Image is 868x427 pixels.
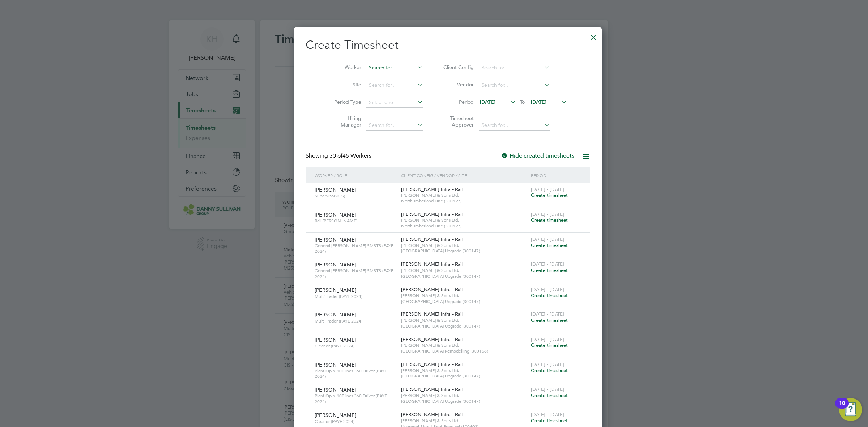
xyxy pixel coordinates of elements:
[401,323,527,329] span: [GEOGRAPHIC_DATA] Upgrade (300147)
[401,411,463,418] span: [PERSON_NAME] Infra - Rail
[531,236,564,242] span: [DATE] - [DATE]
[315,261,356,268] span: [PERSON_NAME]
[401,286,463,293] span: [PERSON_NAME] Infra - Rail
[315,268,396,279] span: General [PERSON_NAME] SMSTS (PAYE 2024)
[315,243,396,254] span: General [PERSON_NAME] SMSTS (PAYE 2024)
[401,361,463,367] span: [PERSON_NAME] Infra - Rail
[531,267,568,273] span: Create timesheet
[315,362,356,368] span: [PERSON_NAME]
[401,368,527,373] span: [PERSON_NAME] & Sons Ltd.
[401,348,527,354] span: [GEOGRAPHIC_DATA] Remodelling (300156)
[329,99,361,105] label: Period Type
[480,99,495,105] span: [DATE]
[366,120,423,131] input: Search for...
[315,412,356,418] span: [PERSON_NAME]
[441,99,474,105] label: Period
[401,261,463,267] span: [PERSON_NAME] Infra - Rail
[501,152,574,159] label: Hide created timesheets
[315,419,396,424] span: Cleaner (PAYE 2024)
[315,212,356,218] span: [PERSON_NAME]
[401,211,463,217] span: [PERSON_NAME] Infra - Rail
[531,311,564,317] span: [DATE] - [DATE]
[401,393,527,398] span: [PERSON_NAME] & Sons Ltd.
[531,317,568,323] span: Create timesheet
[401,317,527,323] span: [PERSON_NAME] & Sons Ltd.
[306,152,373,160] div: Showing
[315,187,356,193] span: [PERSON_NAME]
[531,217,568,223] span: Create timesheet
[366,80,423,90] input: Search for...
[401,192,527,198] span: [PERSON_NAME] & Sons Ltd.
[401,198,527,204] span: Northumberland Line (300127)
[531,336,564,342] span: [DATE] - [DATE]
[401,186,463,192] span: [PERSON_NAME] Infra - Rail
[315,294,396,299] span: Multi Trader (PAYE 2024)
[401,273,527,279] span: [GEOGRAPHIC_DATA] Upgrade (300147)
[531,261,564,267] span: [DATE] - [DATE]
[315,368,396,379] span: Plant Op > 10T incs 360 Driver (PAYE 2024)
[401,223,527,229] span: Northumberland Line (300127)
[315,318,396,324] span: Multi Trader (PAYE 2024)
[531,186,564,192] span: [DATE] - [DATE]
[839,398,862,421] button: Open Resource Center, 10 new notifications
[479,80,550,90] input: Search for...
[531,392,568,398] span: Create timesheet
[315,387,356,393] span: [PERSON_NAME]
[531,211,564,217] span: [DATE] - [DATE]
[531,386,564,392] span: [DATE] - [DATE]
[315,287,356,293] span: [PERSON_NAME]
[315,343,396,349] span: Cleaner (PAYE 2024)
[531,99,546,105] span: [DATE]
[399,167,529,184] div: Client Config / Vendor / Site
[313,167,399,184] div: Worker / Role
[401,418,527,424] span: [PERSON_NAME] & Sons Ltd.
[531,367,568,373] span: Create timesheet
[479,63,550,73] input: Search for...
[531,361,564,367] span: [DATE] - [DATE]
[315,193,396,199] span: Supervisor (CIS)
[315,393,396,404] span: Plant Op > 10T incs 360 Driver (PAYE 2024)
[479,120,550,131] input: Search for...
[531,192,568,198] span: Create timesheet
[315,236,356,243] span: [PERSON_NAME]
[529,167,583,184] div: Period
[401,386,463,392] span: [PERSON_NAME] Infra - Rail
[441,81,474,88] label: Vendor
[401,311,463,317] span: [PERSON_NAME] Infra - Rail
[329,115,361,128] label: Hiring Manager
[366,63,423,73] input: Search for...
[441,64,474,71] label: Client Config
[401,217,527,223] span: [PERSON_NAME] & Sons Ltd.
[401,268,527,273] span: [PERSON_NAME] & Sons Ltd.
[401,342,527,348] span: [PERSON_NAME] & Sons Ltd.
[315,218,396,224] span: Rail [PERSON_NAME]
[315,337,356,343] span: [PERSON_NAME]
[531,411,564,418] span: [DATE] - [DATE]
[329,81,361,88] label: Site
[329,64,361,71] label: Worker
[401,293,527,299] span: [PERSON_NAME] & Sons Ltd.
[401,336,463,342] span: [PERSON_NAME] Infra - Rail
[306,38,590,53] h2: Create Timesheet
[401,398,527,404] span: [GEOGRAPHIC_DATA] Upgrade (300147)
[441,115,474,128] label: Timesheet Approver
[531,342,568,348] span: Create timesheet
[531,293,568,299] span: Create timesheet
[401,248,527,254] span: [GEOGRAPHIC_DATA] Upgrade (300147)
[329,152,371,159] span: 45 Workers
[401,373,527,379] span: [GEOGRAPHIC_DATA] Upgrade (300147)
[531,286,564,293] span: [DATE] - [DATE]
[401,299,527,304] span: [GEOGRAPHIC_DATA] Upgrade (300147)
[401,236,463,242] span: [PERSON_NAME] Infra - Rail
[366,98,423,108] input: Select one
[839,403,845,413] div: 10
[329,152,342,159] span: 30 of
[518,97,527,107] span: To
[531,242,568,248] span: Create timesheet
[315,311,356,318] span: [PERSON_NAME]
[531,418,568,424] span: Create timesheet
[401,243,527,248] span: [PERSON_NAME] & Sons Ltd.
